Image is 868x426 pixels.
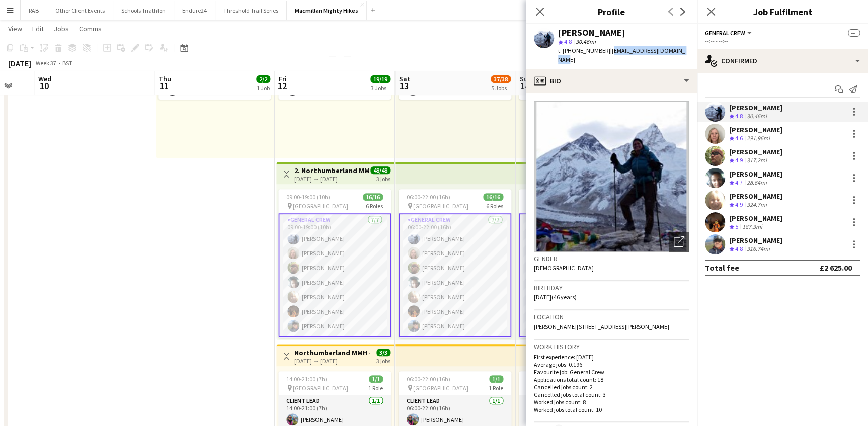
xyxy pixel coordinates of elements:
p: Worked jobs count: 8 [534,398,689,406]
span: 6 Roles [486,202,503,210]
span: 19/19 [370,75,390,83]
span: 10 [37,80,51,92]
span: Week 37 [33,59,58,67]
button: RAB [21,1,47,20]
div: Total fee [705,263,739,273]
div: [PERSON_NAME] [558,28,625,37]
h3: Location [534,312,689,321]
div: 291.96mi [745,134,772,143]
h3: Birthday [534,283,689,292]
span: 6 Roles [366,202,383,210]
div: 187.3mi [740,223,764,231]
a: Comms [75,22,106,35]
span: 11 [157,80,171,92]
span: [GEOGRAPHIC_DATA] [293,202,348,210]
span: 2/2 [256,75,270,83]
span: View [8,24,22,33]
p: Cancelled jobs count: 2 [534,383,689,391]
span: 4.9 [735,156,743,164]
span: 06:00-22:00 (16h) [407,193,450,201]
span: 5 [735,223,738,230]
span: Edit [32,24,44,33]
a: View [4,22,26,35]
span: t. [PHONE_NUMBER] [558,47,610,54]
span: 4.8 [564,38,572,45]
div: 3 Jobs [371,84,390,92]
button: Other Client Events [47,1,113,20]
span: 37/38 [491,75,511,83]
span: General Crew [705,29,745,37]
span: 16/16 [363,193,383,201]
app-card-role: General Crew7/706:00-22:00 (16h)[PERSON_NAME][PERSON_NAME][PERSON_NAME][PERSON_NAME][PERSON_NAME]... [399,213,511,337]
div: 06:00-22:00 (16h)16/16 [GEOGRAPHIC_DATA]6 RolesGeneral Crew7/706:00-22:00 (16h)[PERSON_NAME][PERS... [399,189,511,338]
div: [PERSON_NAME] [729,214,782,223]
div: 324.7mi [745,201,769,209]
h3: Work history [534,342,689,351]
h3: Job Fulfilment [697,5,868,18]
span: 1 Role [368,384,383,392]
p: First experience: [DATE] [534,353,689,361]
app-job-card: 09:00-19:00 (10h)16/16 [GEOGRAPHIC_DATA]6 RolesGeneral Crew7/709:00-19:00 (10h)[PERSON_NAME][PERS... [278,189,391,338]
p: Favourite job: General Crew [534,368,689,376]
p: Worked jobs total count: 10 [534,406,689,413]
span: 4.9 [735,201,743,208]
span: 3/3 [376,349,390,356]
h3: 2. Northumberland MMH- 3 day role [294,166,369,175]
div: [PERSON_NAME] [729,236,782,245]
a: Jobs [50,22,73,35]
span: 14 [518,80,531,92]
span: 09:00-19:00 (10h) [286,193,330,201]
div: Open photos pop-in [669,232,689,252]
span: Jobs [54,24,69,33]
div: Bio [526,69,697,93]
div: [DATE] [8,58,31,68]
span: Sun [519,74,531,83]
span: 06:00-22:00 (16h) [407,375,450,383]
div: 1 Job [257,84,270,92]
span: Sat [399,74,410,83]
div: 06:00-22:00 (16h)16/16 [GEOGRAPHIC_DATA]6 RolesGeneral Crew7/707:00-19:00 (12h)[PERSON_NAME][PERS... [519,189,632,338]
div: Confirmed [697,49,868,73]
span: 13 [398,80,410,92]
img: Crew avatar or photo [534,101,689,252]
span: | [EMAIL_ADDRESS][DOMAIN_NAME] [558,47,685,63]
div: [DATE] → [DATE] [294,357,369,365]
button: Macmillan Mighty Hikes [287,1,367,20]
span: 48/48 [370,166,390,174]
div: [PERSON_NAME] [729,192,782,201]
span: 16/16 [483,193,503,201]
h3: Northumberland MMH - 3 day role [294,348,369,357]
app-card-role: General Crew7/707:00-19:00 (12h)[PERSON_NAME][PERSON_NAME][PERSON_NAME][PERSON_NAME][PERSON_NAME]... [519,213,632,337]
span: Fri [279,74,287,83]
span: 4.7 [735,179,743,186]
p: Cancelled jobs total count: 3 [534,391,689,398]
button: Schools Triathlon [113,1,174,20]
div: 28.64mi [745,179,769,187]
span: Wed [38,74,51,83]
div: 5 Jobs [491,84,510,92]
h3: Gender [534,254,689,263]
div: BST [62,59,72,67]
p: Average jobs: 0.196 [534,361,689,368]
div: 316.74mi [745,245,772,253]
div: [PERSON_NAME] [729,103,782,112]
div: [PERSON_NAME] [729,125,782,134]
span: Thu [159,74,171,83]
span: 30.46mi [574,38,598,45]
p: Applications total count: 18 [534,376,689,383]
div: 3 jobs [376,356,390,365]
span: 4.8 [735,245,743,252]
span: 1/1 [489,375,503,383]
div: [PERSON_NAME] [729,147,782,156]
span: [PERSON_NAME][STREET_ADDRESS][PERSON_NAME] [534,323,669,330]
button: Threshold Trail Series [215,1,287,20]
div: 30.46mi [745,112,769,121]
div: 3 jobs [376,174,390,183]
span: [DEMOGRAPHIC_DATA] [534,264,594,272]
span: [GEOGRAPHIC_DATA] [293,384,348,392]
span: [GEOGRAPHIC_DATA] [413,202,468,210]
span: -- [848,29,860,37]
span: 1/1 [369,375,383,383]
button: General Crew [705,29,753,37]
